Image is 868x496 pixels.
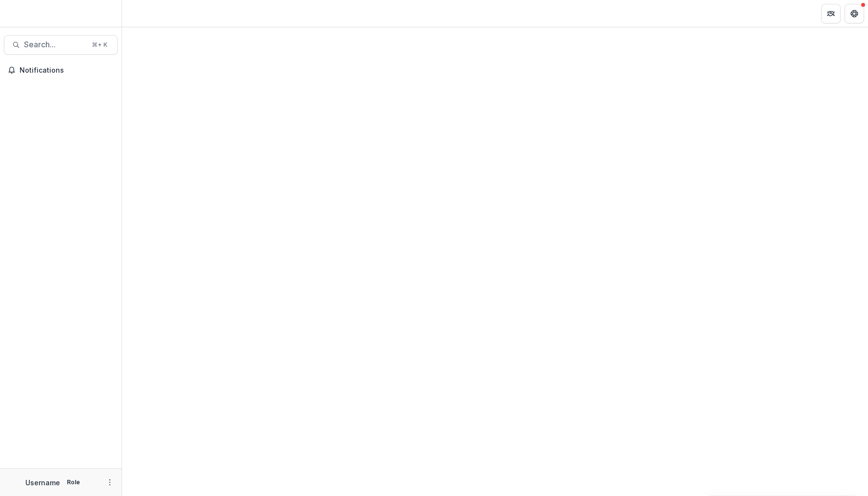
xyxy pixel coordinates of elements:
span: Search... [24,40,86,49]
button: Partners [821,4,841,23]
nav: breadcrumb [126,6,167,20]
span: Notifications [20,66,114,75]
p: Role [64,478,83,487]
div: ⌘ + K [90,40,109,50]
button: More [104,476,116,488]
button: Notifications [4,62,118,78]
p: Username [25,477,60,488]
button: Search... [4,35,118,55]
button: Get Help [845,4,864,23]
